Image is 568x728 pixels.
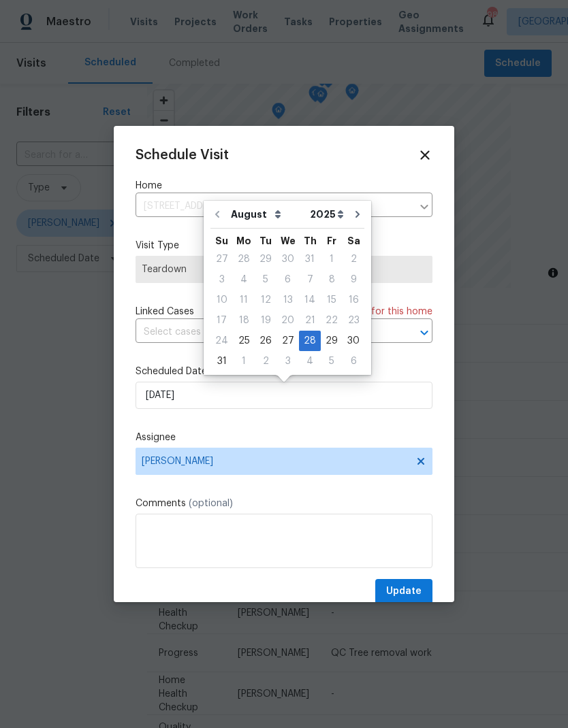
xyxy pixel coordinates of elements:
[210,352,233,371] div: 31
[236,236,251,246] abbr: Monday
[210,351,233,371] div: Sun Aug 31 2025
[277,351,299,371] div: Wed Sep 03 2025
[343,270,364,289] div: 9
[277,311,299,330] div: 20
[343,250,364,269] div: 2
[306,204,347,225] select: Year
[255,249,277,269] div: Tue Jul 29 2025
[255,270,277,289] div: 5
[415,323,434,342] button: Open
[136,179,432,193] label: Home
[255,352,277,371] div: 2
[321,290,343,310] div: Fri Aug 15 2025
[233,331,255,350] div: 25
[210,291,233,310] div: 10
[136,196,412,217] input: Enter in an address
[343,351,364,371] div: Sat Sep 06 2025
[255,331,277,350] div: 26
[321,249,343,269] div: Fri Aug 01 2025
[277,352,299,371] div: 3
[321,352,343,371] div: 5
[343,249,364,269] div: Sat Aug 02 2025
[189,499,233,508] span: (optional)
[255,250,277,269] div: 29
[299,269,321,290] div: Thu Aug 07 2025
[277,270,299,289] div: 6
[321,310,343,331] div: Fri Aug 22 2025
[255,311,277,330] div: 19
[321,250,343,269] div: 1
[210,331,233,350] div: 24
[321,269,343,290] div: Fri Aug 08 2025
[299,250,321,269] div: 31
[227,204,306,225] select: Month
[321,331,343,350] div: 29
[233,310,255,331] div: Mon Aug 18 2025
[255,269,277,290] div: Tue Aug 05 2025
[299,331,321,351] div: Thu Aug 28 2025
[299,310,321,331] div: Thu Aug 21 2025
[136,305,194,318] span: Linked Cases
[136,148,229,162] span: Schedule Visit
[233,270,255,289] div: 4
[277,331,299,350] div: 27
[343,311,364,330] div: 23
[299,311,321,330] div: 21
[142,263,426,276] span: Teardown
[277,310,299,331] div: Wed Aug 20 2025
[321,351,343,371] div: Fri Sep 05 2025
[277,249,299,269] div: Wed Jul 30 2025
[299,351,321,371] div: Thu Sep 04 2025
[277,331,299,351] div: Wed Aug 27 2025
[277,290,299,310] div: Wed Aug 13 2025
[136,382,432,409] input: M/D/YYYY
[207,201,227,228] button: Go to previous month
[233,311,255,330] div: 18
[210,290,233,310] div: Sun Aug 10 2025
[233,352,255,371] div: 1
[386,583,422,600] span: Update
[321,291,343,310] div: 15
[136,497,432,510] label: Comments
[136,365,432,378] label: Scheduled Date
[343,290,364,310] div: Sat Aug 16 2025
[210,270,233,289] div: 3
[255,290,277,310] div: Tue Aug 12 2025
[327,236,336,246] abbr: Friday
[210,250,233,269] div: 27
[277,250,299,269] div: 30
[304,236,317,246] abbr: Thursday
[255,351,277,371] div: Tue Sep 02 2025
[215,236,228,246] abbr: Sunday
[343,310,364,331] div: Sat Aug 23 2025
[233,291,255,310] div: 11
[136,239,432,252] label: Visit Type
[210,269,233,290] div: Sun Aug 03 2025
[299,270,321,289] div: 7
[233,269,255,290] div: Mon Aug 04 2025
[233,331,255,351] div: Mon Aug 25 2025
[255,310,277,331] div: Tue Aug 19 2025
[255,291,277,310] div: 12
[277,291,299,310] div: 13
[210,310,233,331] div: Sun Aug 17 2025
[233,351,255,371] div: Mon Sep 01 2025
[299,291,321,310] div: 14
[417,148,432,163] span: Close
[343,269,364,290] div: Sat Aug 09 2025
[343,331,364,351] div: Sat Aug 30 2025
[136,322,394,343] input: Select cases
[255,331,277,351] div: Tue Aug 26 2025
[277,269,299,290] div: Wed Aug 06 2025
[347,236,360,246] abbr: Saturday
[343,352,364,371] div: 6
[210,331,233,351] div: Sun Aug 24 2025
[321,311,343,330] div: 22
[299,352,321,371] div: 4
[347,201,368,228] button: Go to next month
[299,249,321,269] div: Thu Jul 31 2025
[321,331,343,351] div: Fri Aug 29 2025
[233,290,255,310] div: Mon Aug 11 2025
[210,249,233,269] div: Sun Jul 27 2025
[299,290,321,310] div: Thu Aug 14 2025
